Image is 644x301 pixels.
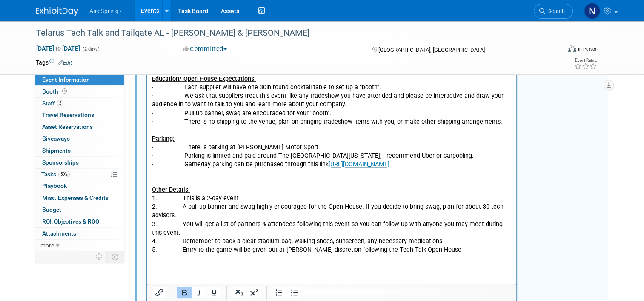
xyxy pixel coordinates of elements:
[35,240,124,251] a: more
[5,140,43,148] u: Other Details:
[35,109,124,121] a: Travel Reservations
[42,194,109,201] span: Misc. Expenses & Credits
[207,287,221,298] button: Underline
[515,44,598,57] div: Event Format
[42,206,61,213] span: Budget
[232,287,246,298] button: Subscript
[35,192,124,204] a: Misc. Expenses & Credits
[57,100,63,106] span: 2
[42,230,76,237] span: Attachments
[58,171,70,177] span: 50%
[42,123,93,130] span: Asset Reservations
[40,242,54,249] span: more
[41,171,70,178] span: Tasks
[42,100,63,107] span: Staff
[574,58,597,62] div: Event Rating
[58,60,72,66] a: Edit
[177,287,192,298] button: Bold
[82,46,100,52] span: (2 days)
[42,76,90,83] span: Event Information
[182,115,243,122] a: [URL][DOMAIN_NAME]
[36,45,80,52] span: [DATE] [DATE]
[35,169,124,180] a: Tasks50%
[33,26,550,41] div: Telarus Tech Talk and Tailgate AL - [PERSON_NAME] & [PERSON_NAME]
[35,86,124,97] a: Booth
[42,159,79,166] span: Sponsorships
[35,145,124,156] a: Shipments
[42,135,70,142] span: Giveaways
[35,216,124,227] a: ROI, Objectives & ROO
[152,287,166,298] button: Insert/edit link
[147,46,516,284] iframe: Rich Text Area
[42,111,94,118] span: Travel Reservations
[60,88,69,94] span: Booth not reserved yet
[578,46,598,52] div: In-Person
[35,121,124,133] a: Asset Reservations
[568,45,576,52] img: Format-Inperson.png
[35,228,124,239] a: Attachments
[584,3,600,19] img: Natalie Pyron
[42,218,99,225] span: ROI, Objectives & ROO
[42,182,67,189] span: Playbook
[35,133,124,145] a: Giveaways
[36,7,78,16] img: ExhibitDay
[42,88,69,95] span: Booth
[92,251,107,262] td: Personalize Event Tab Strip
[36,58,72,67] td: Tags
[272,287,286,298] button: Numbered list
[192,287,206,298] button: Italic
[545,8,565,14] span: Search
[534,4,573,19] a: Search
[42,147,71,154] span: Shipments
[287,287,301,298] button: Bullet list
[35,204,124,216] a: Budget
[180,45,230,54] button: Committed
[247,287,261,298] button: Superscript
[35,180,124,192] a: Playbook
[35,98,124,109] a: Staff2
[35,74,124,85] a: Event Information
[378,47,485,53] span: [GEOGRAPHIC_DATA], [GEOGRAPHIC_DATA]
[54,45,62,52] span: to
[35,157,124,168] a: Sponsorships
[107,251,124,262] td: Toggle Event Tabs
